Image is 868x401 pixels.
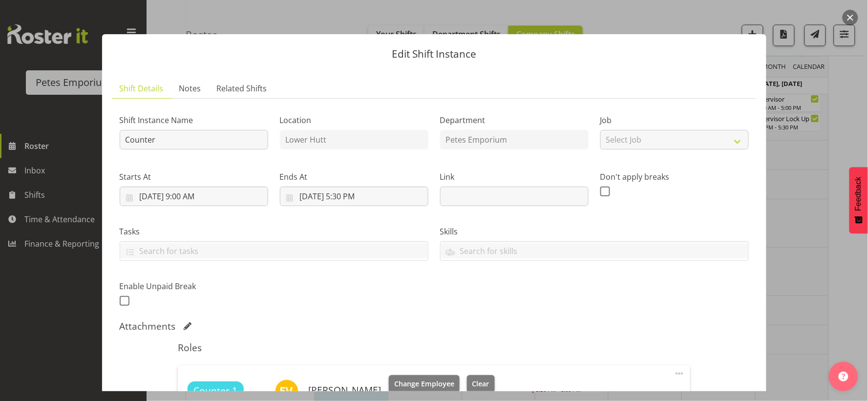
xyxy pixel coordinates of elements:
[120,171,268,183] label: Starts At
[280,171,428,183] label: Ends At
[112,49,757,59] p: Edit Shift Instance
[440,226,749,237] label: Skills
[120,83,164,94] span: Shift Details
[217,83,267,94] span: Related Shifts
[120,320,176,332] h5: Attachments
[600,114,749,126] label: Job
[120,243,428,258] input: Search for tasks
[308,385,381,396] h6: [PERSON_NAME]
[441,243,748,258] input: Search for skills
[600,171,749,183] label: Don't apply breaks
[839,372,848,381] img: help-xxl-2.png
[120,280,268,292] label: Enable Unpaid Break
[120,114,268,126] label: Shift Instance Name
[280,187,428,206] input: Click to select...
[194,384,238,398] span: Counter 1
[389,375,460,393] button: Change Employee
[120,187,268,206] input: Click to select...
[440,171,589,183] label: Link
[849,167,868,233] button: Feedback - Show survey
[120,226,428,237] label: Tasks
[854,177,863,211] span: Feedback
[472,379,489,389] span: Clear
[178,342,690,354] h5: Roles
[120,130,268,149] input: Shift Instance Name
[440,114,589,126] label: Department
[280,114,428,126] label: Location
[179,83,201,94] span: Notes
[394,379,454,389] span: Change Employee
[467,375,495,393] button: Clear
